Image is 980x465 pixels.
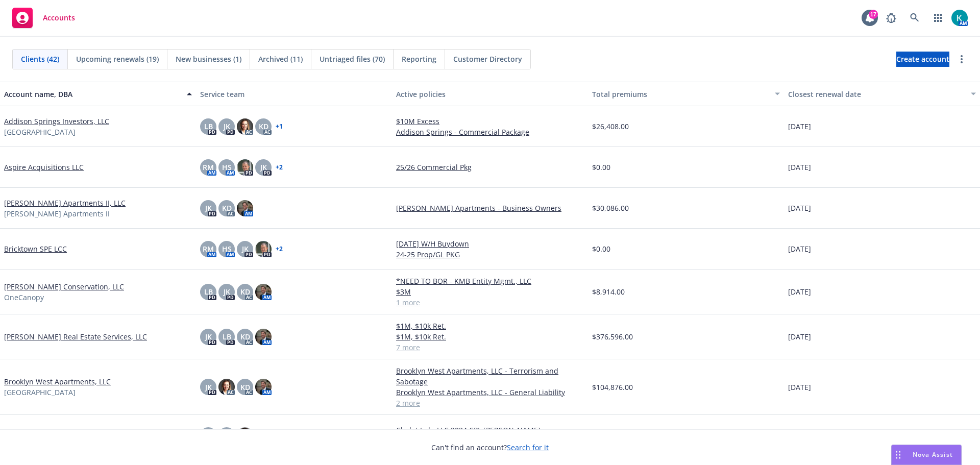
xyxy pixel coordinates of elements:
span: $376,596.00 [592,331,633,342]
span: Can't find an account? [431,442,549,453]
span: JK [224,286,230,297]
img: photo [218,379,235,395]
span: KD [222,203,232,213]
a: + 2 [276,246,283,252]
a: $3M [396,286,584,297]
a: Brooklyn West Apartments, LLC - General Liability [396,387,584,398]
a: Report a Bug [881,8,901,28]
span: [DATE] [788,162,811,173]
a: [PERSON_NAME] Apartments II, LLC [4,198,126,208]
span: HS [222,243,232,254]
a: 2 more [396,398,584,408]
a: Addison Springs - Commercial Package [396,127,584,137]
span: New businesses (1) [176,54,241,64]
div: Drag to move [892,445,904,464]
a: Switch app [928,8,948,28]
a: *NEED TO BOR - KMB Entity Mgmt., LLC [396,276,584,286]
span: $26,408.00 [592,121,629,132]
span: Reporting [402,54,436,64]
img: photo [237,159,253,176]
img: photo [951,10,968,26]
span: JK [205,203,212,213]
span: [DATE] [788,203,811,213]
span: [DATE] [788,121,811,132]
a: Search [904,8,925,28]
a: Chalet Lulu LLC 2024 CPL [PERSON_NAME] PXPL0044859-00 [396,425,584,446]
div: Total premiums [592,89,769,100]
a: $1M, $10k Ret. [396,321,584,331]
span: [DATE] [788,331,811,342]
a: Bricktown SPE LCC [4,243,67,254]
span: KD [240,382,250,393]
a: Create account [896,52,949,67]
a: + 2 [276,164,283,170]
span: [GEOGRAPHIC_DATA] [4,127,76,137]
a: [PERSON_NAME] Conservation, LLC [4,281,124,292]
a: [DATE] W/H Buydown [396,238,584,249]
button: Active policies [392,82,588,106]
span: JK [205,331,212,342]
span: $8,914.00 [592,286,625,297]
div: 17 [869,10,878,19]
span: [DATE] [788,382,811,393]
img: photo [255,284,272,300]
span: KD [240,331,250,342]
span: OneCanopy [4,292,44,303]
a: Accounts [8,4,79,32]
span: JK [242,243,249,254]
a: Search for it [507,443,549,452]
span: $0.00 [592,243,610,254]
span: KD [240,286,250,297]
span: [DATE] [788,286,811,297]
a: $1M, $10k Ret. [396,331,584,342]
a: 7 more [396,342,584,353]
span: RM [203,243,214,254]
span: [PERSON_NAME] Apartments II [4,208,110,219]
button: Total premiums [588,82,784,106]
span: Create account [896,50,949,69]
img: photo [237,427,253,444]
span: $104,876.00 [592,382,633,393]
a: [PERSON_NAME] Apartments - Business Owners [396,203,584,213]
div: Closest renewal date [788,89,965,100]
span: HS [222,162,232,173]
div: Active policies [396,89,584,100]
button: Service team [196,82,392,106]
span: Accounts [43,14,75,22]
span: Customer Directory [453,54,522,64]
a: $10M Excess [396,116,584,127]
span: LB [204,286,213,297]
div: Account name, DBA [4,89,181,100]
img: photo [237,200,253,216]
span: JK [260,162,267,173]
span: JK [224,121,230,132]
span: JK [205,382,212,393]
a: + 1 [276,124,283,130]
a: more [955,53,968,65]
span: Nova Assist [913,450,953,459]
button: Closest renewal date [784,82,980,106]
a: Aspire Acquisitions LLC [4,162,84,173]
img: photo [255,379,272,395]
a: 1 more [396,297,584,308]
a: Brooklyn West Apartments, LLC - Terrorism and Sabotage [396,365,584,387]
img: photo [255,329,272,345]
a: 25/26 Commercial Pkg [396,162,584,173]
span: [GEOGRAPHIC_DATA] [4,387,76,398]
span: LB [204,121,213,132]
img: photo [237,118,253,135]
a: [PERSON_NAME] Real Estate Services, LLC [4,331,147,342]
a: Brooklyn West Apartments, LLC [4,376,111,387]
div: Service team [200,89,388,100]
span: $30,086.00 [592,203,629,213]
span: Archived (11) [258,54,303,64]
span: RM [203,162,214,173]
span: [DATE] [788,243,811,254]
button: Nova Assist [891,445,962,465]
span: LB [223,331,231,342]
